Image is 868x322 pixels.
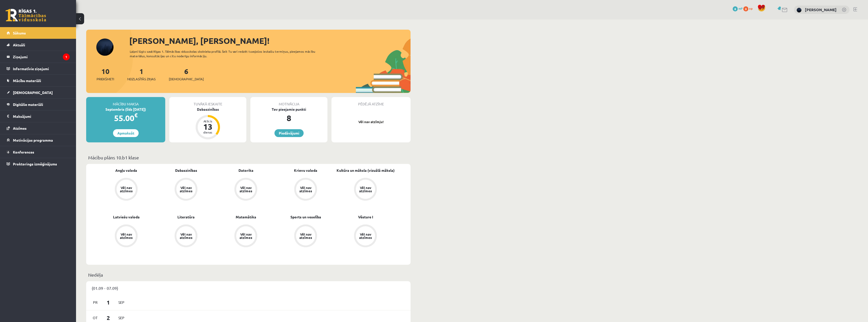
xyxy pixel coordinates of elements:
[96,178,156,202] a: Vēl nav atzīmes
[101,314,116,322] span: 2
[177,214,195,220] a: Literatūra
[86,97,165,107] div: Mācību maksa
[127,67,156,82] a: 1Neizlasītās ziņas
[13,63,70,74] legend: Informatīvie ziņojumi
[743,6,755,10] a: 0 xp
[88,271,409,278] p: Nedēļa
[116,298,127,306] span: Sep
[733,6,738,11] span: 8
[743,6,748,11] span: 0
[129,35,411,47] div: [PERSON_NAME], [PERSON_NAME]!
[200,123,215,131] div: 13
[101,298,116,307] span: 1
[169,77,204,82] span: [DEMOGRAPHIC_DATA]
[749,6,752,10] span: xp
[238,168,253,173] a: Datorika
[358,233,373,239] div: Vēl nav atzīmes
[733,6,743,10] a: 8 mP
[86,112,165,124] div: 55.00
[7,122,70,134] a: Atzīmes
[96,224,156,248] a: Vēl nav atzīmes
[7,27,70,39] a: Sākums
[97,77,114,82] span: Priekšmeti
[358,214,373,220] a: Vēsture I
[239,233,253,239] div: Vēl nav atzīmes
[13,43,25,47] span: Aktuāli
[119,186,133,193] div: Vēl nav atzīmes
[175,168,197,173] a: Dabaszinības
[7,158,70,170] a: Proktoringa izmēģinājums
[7,146,70,158] a: Konferences
[250,97,327,107] div: Motivācija
[797,8,802,13] img: Nikolass Karpjuks
[116,314,127,322] span: Sep
[130,49,324,58] div: Laipni lūgts savā Rīgas 1. Tālmācības vidusskolas skolnieka profilā. Šeit Tu vari redzēt tuvojošo...
[200,120,215,123] div: Atlicis
[336,178,395,202] a: Vēl nav atzīmes
[7,39,70,51] a: Aktuāli
[179,233,193,239] div: Vēl nav atzīmes
[13,150,34,154] span: Konferences
[169,97,246,107] div: Tuvākā ieskaite
[169,107,246,112] div: Dabaszinības
[276,224,336,248] a: Vēl nav atzīmes
[169,107,246,140] a: Dabaszinības Atlicis 13 dienas
[115,168,137,173] a: Angļu valoda
[90,314,101,322] span: Ot
[294,168,317,173] a: Krievu valoda
[299,186,313,193] div: Vēl nav atzīmes
[236,214,256,220] a: Matemātika
[13,78,41,83] span: Mācību materiāli
[6,9,46,22] a: Rīgas 1. Tālmācības vidusskola
[239,186,253,193] div: Vēl nav atzīmes
[13,90,53,95] span: [DEMOGRAPHIC_DATA]
[738,6,743,10] span: mP
[358,186,373,193] div: Vēl nav atzīmes
[805,7,837,12] a: [PERSON_NAME]
[119,233,133,239] div: Vēl nav atzīmes
[334,119,408,124] p: Vēl nav atzīmju!
[179,186,193,193] div: Vēl nav atzīmes
[13,126,27,130] span: Atzīmes
[299,233,313,239] div: Vēl nav atzīmes
[331,97,411,107] div: Pēdējā atzīme
[134,111,138,119] span: €
[113,129,139,137] a: Apmaksāt
[63,53,70,60] i: 1
[113,214,140,220] a: Latviešu valoda
[156,178,216,202] a: Vēl nav atzīmes
[200,131,215,134] div: dienas
[290,214,321,220] a: Sports un veselība
[7,75,70,86] a: Mācību materiāli
[127,77,156,82] span: Neizlasītās ziņas
[86,281,411,295] div: (01.09 - 07.09)
[7,51,70,63] a: Ziņojumi1
[250,107,327,112] div: Tev pieejamie punkti
[216,224,276,248] a: Vēl nav atzīmes
[7,99,70,110] a: Digitālie materiāli
[13,102,43,107] span: Digitālie materiāli
[7,63,70,74] a: Informatīvie ziņojumi
[169,67,204,82] a: 6[DEMOGRAPHIC_DATA]
[13,162,57,166] span: Proktoringa izmēģinājums
[13,110,70,122] legend: Maksājumi
[337,168,395,173] a: Kultūra un māksla (vizuālā māksla)
[216,178,276,202] a: Vēl nav atzīmes
[97,67,114,82] a: 10Priekšmeti
[7,87,70,98] a: [DEMOGRAPHIC_DATA]
[156,224,216,248] a: Vēl nav atzīmes
[86,107,165,112] div: Septembris (līdz [DATE])
[7,110,70,122] a: Maksājumi
[250,112,327,124] div: 8
[13,51,70,63] legend: Ziņojumi
[88,154,409,161] p: Mācību plāns 10.b1 klase
[336,224,395,248] a: Vēl nav atzīmes
[274,129,304,137] a: Piedāvājumi
[90,298,101,306] span: Pr
[7,134,70,146] a: Motivācijas programma
[13,31,26,35] span: Sākums
[13,138,53,142] span: Motivācijas programma
[276,178,336,202] a: Vēl nav atzīmes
